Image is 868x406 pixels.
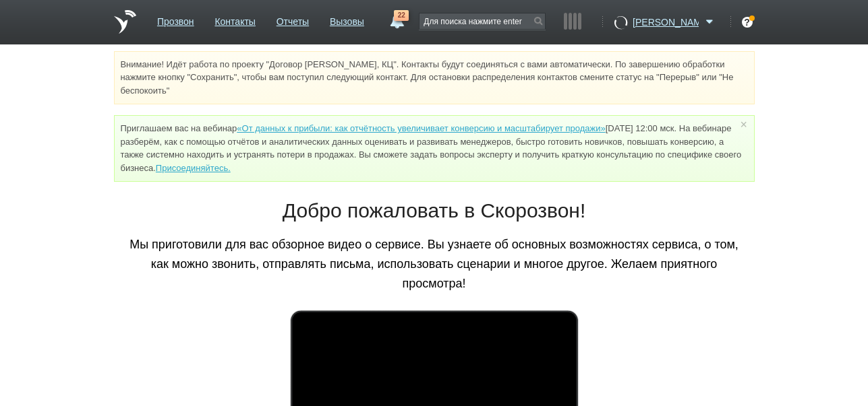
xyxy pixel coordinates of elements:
[114,10,136,34] a: На главную
[737,121,749,127] a: ×
[419,13,545,29] input: Для поиска нажмите enter
[124,197,745,225] h1: Добро пожаловать в Скорозвон!
[742,17,753,28] div: ?
[157,9,194,29] a: Прозвон
[394,10,409,21] span: 22
[237,123,605,133] a: «От данных к прибыли: как отчётность увеличивает конверсию и масштабирует продажи»
[124,235,745,293] p: Мы приготовили для вас обзорное видео о сервисе. Вы узнаете об основных возможностях сервиса, о т...
[633,14,717,28] a: [PERSON_NAME]
[156,163,231,173] a: Присоединяйтесь.
[214,9,255,29] a: Контакты
[114,51,755,104] div: Внимание! Идёт работа по проекту "Договор [PERSON_NAME], КЦ". Контакты будут соединяться с вами а...
[384,10,409,26] a: 22
[114,115,755,182] div: Приглашаем вас на вебинар [DATE] 12:00 мск. На вебинаре разберём, как с помощью отчётов и аналити...
[330,9,364,29] a: Вызовы
[277,9,309,29] a: Отчеты
[633,15,699,29] span: [PERSON_NAME]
